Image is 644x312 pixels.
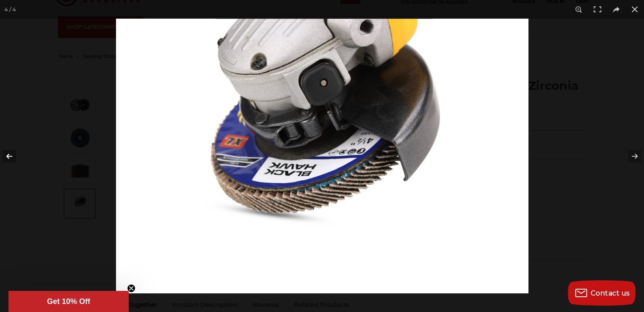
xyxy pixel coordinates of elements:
button: Contact us [568,280,636,306]
span: Contact us [591,289,630,297]
button: Close teaser [127,284,135,293]
div: Get 10% OffClose teaser [8,291,129,312]
img: IMG_4029__62749.1638997402.jpg [116,19,528,293]
span: Get 10% Off [47,297,90,306]
button: Next (arrow right) [614,135,644,177]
